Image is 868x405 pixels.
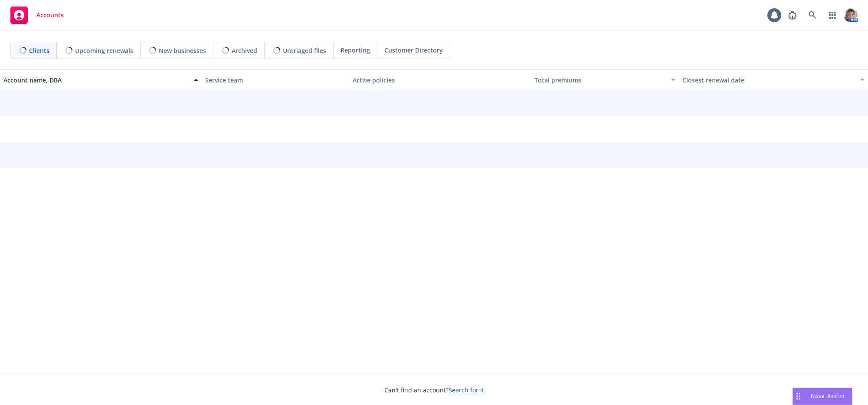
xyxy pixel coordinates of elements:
a: Switch app [824,7,841,24]
span: Reporting [341,46,370,55]
span: Upcoming renewals [75,46,133,55]
div: Account name, DBA [3,76,189,85]
span: Archived [232,46,257,55]
div: Total premiums [534,76,665,85]
span: Can't find an account? [384,385,484,395]
span: Nova Assist [811,392,845,400]
div: Service team [205,76,346,85]
span: New businesses [159,46,206,55]
span: Untriaged files [283,46,326,55]
button: Total premiums [531,69,678,90]
button: Service team [202,69,349,90]
a: Accounts [7,3,67,27]
a: Search [804,7,821,24]
img: photo [844,8,858,22]
button: Active policies [349,69,531,90]
a: Search for it [449,386,484,394]
button: Closest renewal date [679,69,868,90]
a: Report a Bug [784,7,801,24]
span: Accounts [36,12,64,19]
div: Active policies [353,76,527,85]
div: Closest renewal date [682,76,855,85]
span: Clients [29,46,49,55]
span: Customer Directory [384,46,443,55]
button: Nova Assist [793,388,852,405]
div: Drag to move [793,388,804,405]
